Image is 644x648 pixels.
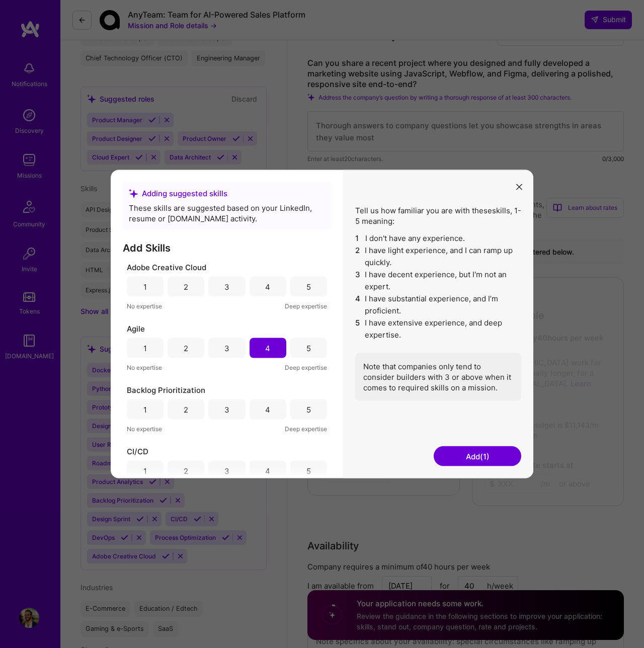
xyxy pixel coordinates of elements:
div: Domain Overview [40,59,90,66]
div: 5 [306,343,311,353]
div: 1 [143,465,147,476]
div: 5 [306,281,311,292]
li: I have extensive experience, and deep expertise. [355,317,521,341]
i: icon Close [516,184,522,190]
div: These skills are suggested based on your LinkedIn, resume or [DOMAIN_NAME] activity. [129,203,325,224]
div: 1 [143,404,147,415]
span: 3 [355,269,361,293]
span: 2 [355,245,361,269]
span: Deep expertise [285,301,327,311]
div: 3 [224,281,229,292]
span: Deep expertise [285,424,327,434]
div: 2 [184,404,188,415]
span: No expertise [127,362,162,373]
div: 1 [143,281,147,292]
img: logo_orange.svg [16,16,24,24]
li: I have light experience, and I can ramp up quickly. [355,245,521,269]
div: Keywords by Traffic [113,59,166,66]
span: No expertise [127,424,162,434]
div: Tell us how familiar you are with these skills , 1-5 meaning: [355,205,521,401]
div: 2 [184,343,188,353]
span: CI/CD [127,446,148,457]
i: icon SuggestedTeams [129,189,138,198]
li: I have substantial experience, and I’m proficient. [355,293,521,317]
span: No expertise [127,301,162,311]
div: 4 [265,404,270,415]
li: I don't have any experience. [355,232,521,245]
span: 1 [355,232,361,245]
span: Deep expertise [285,362,327,373]
span: Adobe Creative Cloud [127,262,206,273]
li: I have decent experience, but I'm not an expert. [355,269,521,293]
div: 3 [224,404,229,415]
div: 4 [265,281,270,292]
div: modal [111,170,533,478]
span: 5 [355,317,361,341]
div: Domain: [DOMAIN_NAME] [26,26,111,34]
div: v 4.0.24 [28,16,49,24]
div: Note that companies only tend to consider builders with 3 or above when it comes to required skil... [355,353,521,401]
img: website_grey.svg [16,26,24,34]
div: 4 [265,465,270,476]
div: 2 [184,281,188,292]
div: 5 [306,465,311,476]
img: tab_domain_overview_orange.svg [29,58,37,66]
div: 3 [224,465,229,476]
h3: Add Skills [123,242,331,254]
div: Adding suggested skills [129,188,325,199]
button: Add(1) [434,446,521,466]
div: 3 [224,343,229,353]
span: Agile [127,323,145,334]
div: 2 [184,465,188,476]
img: tab_keywords_by_traffic_grey.svg [102,58,110,66]
div: 5 [306,404,311,415]
span: 4 [355,293,361,317]
div: 1 [143,343,147,353]
div: 4 [265,343,270,353]
span: Backlog Prioritization [127,385,205,395]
